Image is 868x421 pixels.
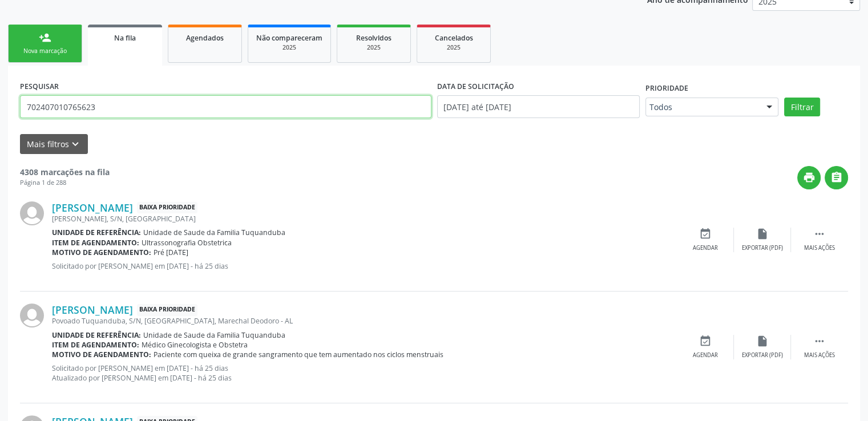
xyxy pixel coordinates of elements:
[756,335,769,347] i: insert_drive_file
[784,98,820,117] button: Filtrar
[52,340,139,350] b: Item de agendamento:
[256,33,322,43] span: Não compareceram
[830,171,843,184] i: 
[17,47,74,55] div: Nova marcação
[52,303,133,316] a: [PERSON_NAME]
[52,201,133,214] a: [PERSON_NAME]
[813,335,826,347] i: 
[186,33,224,43] span: Agendados
[142,340,248,350] span: Médico Ginecologista e Obstetra
[756,228,769,240] i: insert_drive_file
[52,330,141,340] b: Unidade de referência:
[52,316,677,326] div: Povoado Tuquanduba, S/N, [GEOGRAPHIC_DATA], Marechal Deodoro - AL
[20,134,88,154] button: Mais filtroskeyboard_arrow_down
[143,228,285,237] span: Unidade de Saude da Familia Tuquanduba
[52,350,151,359] b: Motivo de agendamento:
[20,167,110,177] strong: 4308 marcações na fila
[345,43,402,52] div: 2025
[742,244,783,252] div: Exportar (PDF)
[52,261,677,271] p: Solicitado por [PERSON_NAME] em [DATE] - há 25 dias
[699,335,712,347] i: event_available
[154,350,443,359] span: Paciente com queixa de grande sangramento que tem aumentado nos ciclos menstruais
[356,33,391,43] span: Resolvidos
[803,171,815,184] i: print
[797,166,821,189] button: print
[52,363,677,383] p: Solicitado por [PERSON_NAME] em [DATE] - há 25 dias Atualizado por [PERSON_NAME] em [DATE] - há 2...
[52,238,139,248] b: Item de agendamento:
[137,202,197,214] span: Baixa Prioridade
[52,248,151,257] b: Motivo de agendamento:
[39,31,51,44] div: person_add
[825,166,848,189] button: 
[142,238,232,248] span: Ultrassonografia Obstetrica
[804,351,835,359] div: Mais ações
[437,95,640,118] input: Selecione um intervalo
[20,201,44,225] img: img
[20,303,44,327] img: img
[20,95,431,118] input: Nome, CNS
[69,138,82,151] i: keyboard_arrow_down
[693,351,718,359] div: Agendar
[742,351,783,359] div: Exportar (PDF)
[699,228,712,240] i: event_available
[435,33,473,43] span: Cancelados
[114,33,136,43] span: Na fila
[256,43,322,52] div: 2025
[20,178,110,188] div: Página 1 de 288
[137,304,197,316] span: Baixa Prioridade
[143,330,285,340] span: Unidade de Saude da Familia Tuquanduba
[645,80,688,98] label: Prioridade
[649,102,756,113] span: Todos
[52,214,677,224] div: [PERSON_NAME], S/N, [GEOGRAPHIC_DATA]
[20,78,59,95] label: PESQUISAR
[52,228,141,237] b: Unidade de referência:
[154,248,188,257] span: Pré [DATE]
[425,43,482,52] div: 2025
[437,78,514,95] label: DATA DE SOLICITAÇÃO
[804,244,835,252] div: Mais ações
[813,228,826,240] i: 
[693,244,718,252] div: Agendar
